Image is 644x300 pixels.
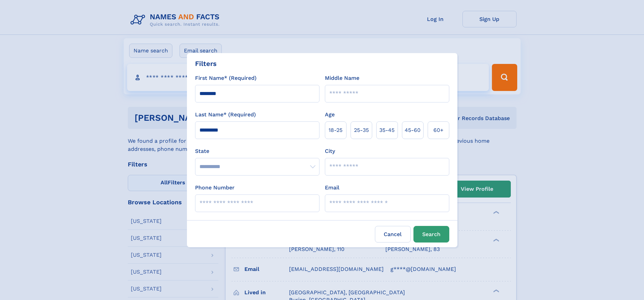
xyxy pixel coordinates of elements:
[325,74,359,82] label: Middle Name
[195,111,256,119] label: Last Name* (Required)
[375,226,411,243] label: Cancel
[413,226,449,243] button: Search
[325,111,335,119] label: Age
[329,126,342,134] span: 18‑25
[379,126,395,134] span: 35‑45
[354,126,369,134] span: 25‑35
[195,184,235,192] label: Phone Number
[195,74,257,82] label: First Name* (Required)
[195,59,217,69] div: Filters
[433,126,444,134] span: 60+
[325,147,335,155] label: City
[195,147,319,155] label: State
[325,184,339,192] label: Email
[405,126,421,134] span: 45‑60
